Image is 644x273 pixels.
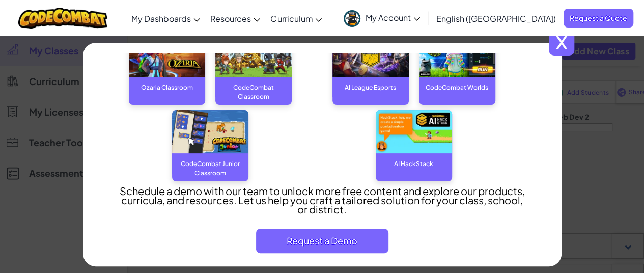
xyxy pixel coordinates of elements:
img: CodeCombat [215,34,292,77]
img: AI Hackstack [376,110,452,153]
div: AI League Esports [332,77,409,97]
p: Schedule a demo with our team to unlock more free content and explore our products, curricula, ​a... [119,186,526,214]
div: Ozaria Classroom [129,77,205,97]
div: CodeCombat Junior Classroom [172,153,248,174]
button: Request a Demo [256,229,388,253]
span: English ([GEOGRAPHIC_DATA]) [436,13,556,24]
span: My Account [366,12,420,23]
img: avatar [344,10,360,27]
a: Curriculum [265,5,327,32]
img: CodeCombat Junior [172,110,248,153]
a: My Dashboards [126,5,205,32]
a: Request a Quote [564,9,633,28]
div: CodeCombat Worlds [419,77,495,97]
img: Ozaria [129,34,205,77]
a: My Account [339,2,425,34]
a: English ([GEOGRAPHIC_DATA]) [431,5,561,32]
div: AI HackStack [376,153,452,174]
div: CodeCombat Classroom [215,77,292,97]
img: AI League [332,34,409,77]
img: CodeCombat World [419,34,495,77]
span: My Dashboards [131,13,191,24]
img: CodeCombat logo [18,8,107,29]
span: Resources [210,13,251,24]
span: x [549,30,574,56]
span: Curriculum [270,13,313,24]
a: Resources [205,5,265,32]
